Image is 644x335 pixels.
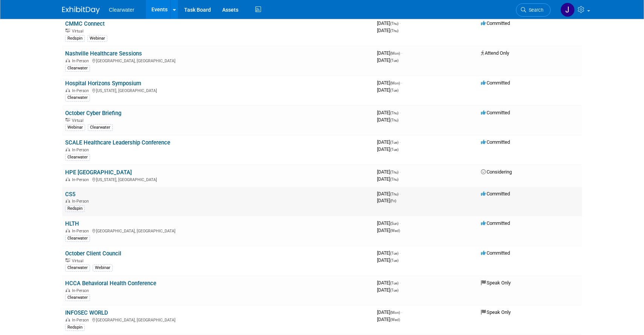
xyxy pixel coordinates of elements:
span: [DATE] [377,280,401,286]
span: [DATE] [377,80,402,86]
span: - [400,110,401,115]
span: Committed [481,139,510,145]
a: HLTH [65,220,79,227]
span: (Wed) [390,229,400,233]
img: ExhibitDay [62,6,100,14]
img: Jakera Willis [560,3,575,17]
span: [DATE] [377,287,398,293]
img: In-Person Event [66,318,70,321]
img: In-Person Event [66,88,70,92]
span: (Thu) [390,118,398,122]
span: (Sun) [390,221,398,226]
span: Attend Only [481,50,509,56]
span: Speak Only [481,309,511,315]
span: Committed [481,220,510,226]
div: Clearwater [65,94,90,101]
img: Virtual Event [66,29,70,32]
div: Clearwater [65,264,90,271]
span: [DATE] [377,309,402,315]
span: [DATE] [377,139,401,145]
a: Nashville Healthcare Sessions [65,50,142,57]
span: Virtual [72,258,85,263]
img: Virtual Event [66,118,70,122]
div: [US_STATE], [GEOGRAPHIC_DATA] [65,176,371,182]
a: Search [516,3,551,17]
div: Clearwater [65,294,90,301]
a: HPE [GEOGRAPHIC_DATA] [65,169,132,176]
span: [DATE] [377,87,398,93]
span: - [400,169,401,175]
span: Committed [481,20,510,26]
span: [DATE] [377,198,396,203]
span: (Wed) [390,318,400,322]
span: [DATE] [377,250,401,256]
span: In-Person [72,88,91,93]
span: [DATE] [377,176,398,182]
span: - [401,50,402,56]
span: [DATE] [377,191,401,197]
span: [DATE] [377,50,402,56]
span: In-Person [72,148,91,152]
span: - [400,191,401,197]
span: (Thu) [390,22,398,26]
img: Virtual Event [66,258,70,262]
span: - [400,20,401,26]
span: (Thu) [390,111,398,115]
span: In-Person [72,199,91,204]
img: In-Person Event [66,58,70,62]
span: [DATE] [377,20,401,26]
span: In-Person [72,58,91,63]
div: Webinar [65,124,85,131]
div: Redspin [65,205,85,212]
span: Clearwater [109,7,134,13]
div: Redspin [65,35,85,42]
span: (Tue) [390,288,398,292]
span: [DATE] [377,110,401,115]
span: - [400,139,401,145]
a: HCCA Behavioral Health Conference [65,280,156,287]
span: Considering [481,169,512,175]
div: [GEOGRAPHIC_DATA], [GEOGRAPHIC_DATA] [65,57,371,63]
span: (Thu) [390,29,398,33]
span: - [400,220,401,226]
a: October Cyber Briefing [65,110,121,117]
span: (Tue) [390,258,398,263]
span: Committed [481,80,510,86]
span: Virtual [72,118,85,123]
span: Search [526,7,543,13]
div: Webinar [87,35,107,42]
div: [GEOGRAPHIC_DATA], [GEOGRAPHIC_DATA] [65,227,371,234]
span: [DATE] [377,227,400,233]
span: [DATE] [377,57,398,63]
img: In-Person Event [66,229,70,232]
span: (Mon) [390,81,400,85]
img: In-Person Event [66,148,70,151]
div: Clearwater [88,124,113,131]
a: CMMC Connect [65,20,105,27]
span: (Tue) [390,88,398,92]
span: (Thu) [390,170,398,174]
span: In-Person [72,229,91,234]
a: Hospital Horizons Symposium [65,80,141,87]
span: - [400,280,401,286]
span: [DATE] [377,257,398,263]
span: (Fri) [390,199,396,203]
span: [DATE] [377,169,401,175]
div: Webinar [93,264,113,271]
span: [DATE] [377,146,398,152]
span: [DATE] [377,317,400,322]
span: In-Person [72,177,91,182]
span: (Tue) [390,281,398,285]
a: INFOSEC WORLD [65,309,108,316]
img: In-Person Event [66,177,70,181]
div: Clearwater [65,235,90,242]
span: (Mon) [390,51,400,55]
div: Redspin [65,324,85,331]
span: [DATE] [377,117,398,123]
span: - [401,309,402,315]
span: Committed [481,250,510,256]
span: In-Person [72,288,91,293]
span: (Thu) [390,192,398,196]
a: CS5 [65,191,75,198]
span: Committed [481,110,510,115]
